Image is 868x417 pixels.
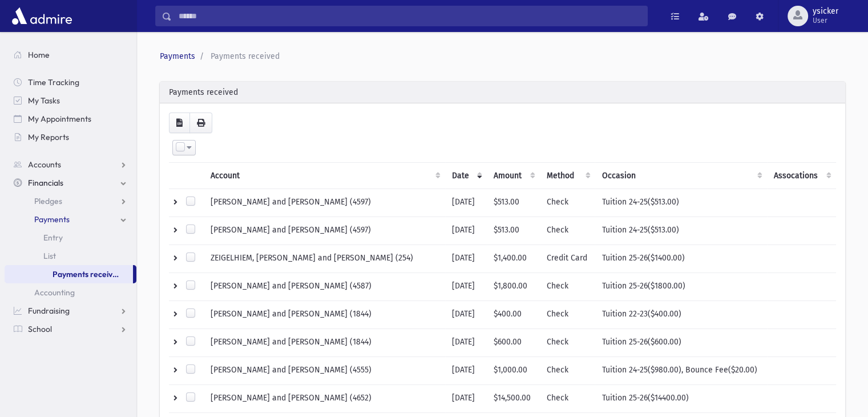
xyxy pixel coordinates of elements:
[487,163,540,189] th: Amount : activate to sort column ascending
[204,189,445,217] td: [PERSON_NAME] and [PERSON_NAME] (4597)
[595,245,766,273] td: Tuition 25-26($1400.00)
[487,329,540,357] td: $600.00
[5,192,136,210] a: Pledges
[204,273,445,301] td: [PERSON_NAME] and [PERSON_NAME] (4587)
[160,50,841,62] nav: breadcrumb
[5,228,136,247] a: Entry
[34,214,70,224] span: Payments
[204,357,445,385] td: [PERSON_NAME] and [PERSON_NAME] (4555)
[204,217,445,245] td: [PERSON_NAME] and [PERSON_NAME] (4597)
[487,385,540,413] td: $14,500.00
[487,273,540,301] td: $1,800.00
[28,114,91,124] span: My Appointments
[540,301,595,329] td: Check
[540,329,595,357] td: Check
[445,273,487,301] td: [DATE]
[540,163,595,189] th: Method : activate to sort column ascending
[5,73,136,91] a: Time Tracking
[445,217,487,245] td: [DATE]
[5,302,136,320] a: Fundraising
[5,110,136,128] a: My Appointments
[540,385,595,413] td: Check
[5,265,133,283] a: Payments received
[595,329,766,357] td: Tuition 25-26($600.00)
[28,77,79,87] span: Time Tracking
[813,7,838,16] span: ysicker
[5,91,136,110] a: My Tasks
[160,82,845,103] div: Payments received
[540,189,595,217] td: Check
[595,357,766,385] td: Tuition 24-25($980.00), Bounce Fee($20.00)
[28,50,50,60] span: Home
[445,385,487,413] td: [DATE]
[5,155,136,174] a: Accounts
[204,245,445,273] td: ZEIGELHIEM, [PERSON_NAME] and [PERSON_NAME] (254)
[595,189,766,217] td: Tuition 24-25($513.00)
[204,163,445,189] th: Account: activate to sort column ascending
[28,159,61,170] span: Accounts
[28,178,63,188] span: Financials
[169,113,190,133] button: CSV
[767,163,836,189] th: Assocations: activate to sort column ascending
[445,189,487,217] td: [DATE]
[540,217,595,245] td: Check
[445,329,487,357] td: [DATE]
[595,217,766,245] td: Tuition 24-25($513.00)
[5,247,136,265] a: List
[445,301,487,329] td: [DATE]
[487,189,540,217] td: $513.00
[34,287,75,298] span: Accounting
[28,132,69,142] span: My Reports
[189,113,212,133] button: Print
[28,95,60,106] span: My Tasks
[540,245,595,273] td: Credit Card
[5,320,136,338] a: School
[9,5,75,27] img: AdmirePro
[487,357,540,385] td: $1,000.00
[43,232,63,243] span: Entry
[5,174,136,192] a: Financials
[595,273,766,301] td: Tuition 25-26($1800.00)
[595,301,766,329] td: Tuition 22-23($400.00)
[43,251,56,261] span: List
[28,324,52,334] span: School
[813,16,838,25] span: User
[595,385,766,413] td: Tuition 25-26($14400.00)
[487,217,540,245] td: $513.00
[5,210,136,228] a: Payments
[204,385,445,413] td: [PERSON_NAME] and [PERSON_NAME] (4652)
[172,6,647,26] input: Search
[595,163,766,189] th: Occasion : activate to sort column ascending
[445,245,487,273] td: [DATE]
[160,51,195,61] a: Payments
[5,128,136,146] a: My Reports
[445,163,487,189] th: Date : activate to sort column ascending
[5,46,136,64] a: Home
[487,301,540,329] td: $400.00
[28,306,70,316] span: Fundraising
[34,196,62,206] span: Pledges
[487,245,540,273] td: $1,400.00
[5,283,136,302] a: Accounting
[540,357,595,385] td: Check
[204,329,445,357] td: [PERSON_NAME] and [PERSON_NAME] (1844)
[211,51,280,61] span: Payments received
[540,273,595,301] td: Check
[204,301,445,329] td: [PERSON_NAME] and [PERSON_NAME] (1844)
[445,357,487,385] td: [DATE]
